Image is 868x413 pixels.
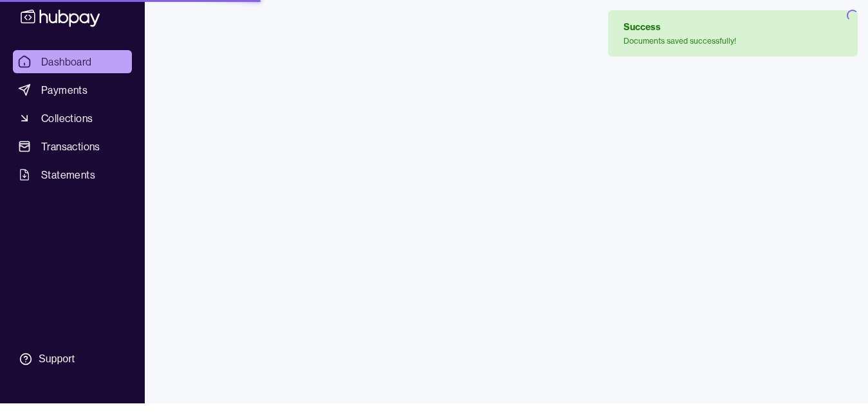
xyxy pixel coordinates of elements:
[13,78,132,101] a: Payments
[13,135,132,158] a: Transactions
[41,54,92,69] span: Dashboard
[41,167,95,182] span: Statements
[13,163,132,186] a: Statements
[41,82,88,98] span: Payments
[623,36,736,46] div: Documents saved successfully!
[39,352,75,366] div: Support
[41,139,100,154] span: Transactions
[13,50,132,73] a: Dashboard
[623,21,736,33] div: Success
[13,107,132,130] a: Collections
[41,110,93,126] span: Collections
[13,346,132,373] a: Support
